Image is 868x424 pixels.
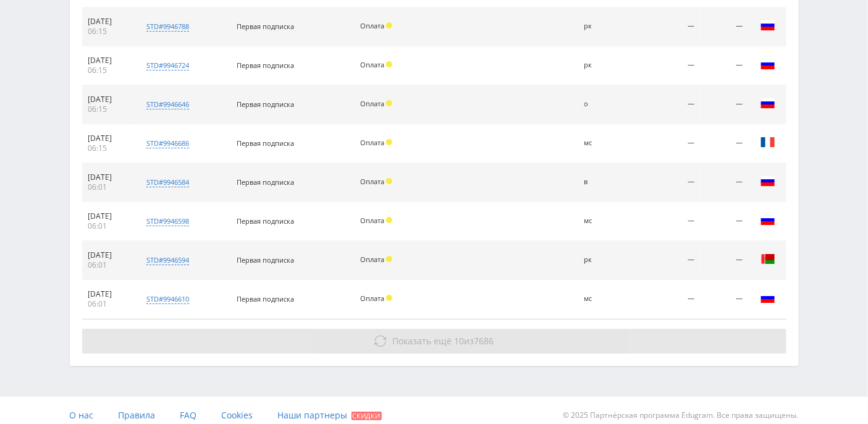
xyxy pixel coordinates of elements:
button: Показать ещё 10из7686 [82,329,786,354]
div: [DATE] [88,56,129,66]
span: Оплата [360,294,384,303]
div: [DATE] [88,172,129,182]
span: Холд [386,100,392,106]
div: std#9946610 [146,294,189,304]
img: blr.png [761,252,775,266]
span: Холд [386,178,392,184]
div: мс [584,139,626,147]
td: — [632,280,701,319]
div: в [584,178,626,186]
span: О нас [70,409,94,421]
span: Cookies [222,409,253,421]
td: — [701,163,749,202]
span: Оплата [360,138,384,147]
td: — [701,202,749,241]
span: Холд [386,61,392,67]
span: Первая подписка [237,100,294,109]
div: 06:01 [88,221,129,231]
span: Первая подписка [237,22,294,31]
div: 06:15 [88,143,129,153]
div: рк [584,22,626,30]
img: rus.png [761,18,775,33]
div: 06:15 [88,66,129,75]
span: Первая подписка [237,61,294,70]
div: мс [584,295,626,303]
div: [DATE] [88,211,129,221]
span: Первая подписка [237,294,294,303]
div: std#9946646 [146,100,189,109]
span: 7686 [474,335,494,347]
div: [DATE] [88,17,129,27]
td: — [701,124,749,163]
div: std#9946594 [146,255,189,265]
span: Холд [386,139,392,145]
div: std#9946598 [146,216,189,226]
td: — [632,202,701,241]
img: rus.png [761,96,775,111]
div: 06:01 [88,299,129,309]
span: Холд [386,295,392,301]
img: fra.png [761,135,775,150]
span: Оплата [360,177,384,186]
span: FAQ [180,409,197,421]
span: Оплата [360,216,384,225]
span: Оплата [360,255,384,264]
div: мс [584,217,626,225]
div: 06:15 [88,104,129,114]
span: Оплата [360,21,384,30]
div: 06:01 [88,260,129,270]
span: Оплата [360,60,384,69]
div: о [584,100,626,108]
div: [DATE] [88,289,129,299]
span: Правила [119,409,156,421]
span: Показать ещё [392,335,452,347]
span: Первая подписка [237,138,294,148]
td: — [632,163,701,202]
td: — [632,124,701,163]
span: Холд [386,217,392,223]
td: — [701,280,749,319]
td: — [701,85,749,124]
img: rus.png [761,174,775,189]
span: Первая подписка [237,255,294,265]
div: 06:15 [88,27,129,36]
img: rus.png [761,213,775,227]
span: из [392,335,494,347]
td: — [701,46,749,85]
td: — [632,85,701,124]
span: Холд [386,22,392,28]
span: Холд [386,256,392,262]
img: rus.png [761,290,775,305]
div: std#9946584 [146,177,189,187]
td: — [701,241,749,280]
span: Оплата [360,99,384,108]
div: std#9946724 [146,61,189,70]
span: Скидки [352,412,382,420]
div: рк [584,256,626,264]
div: [DATE] [88,134,129,143]
div: рк [584,61,626,69]
div: std#9946788 [146,22,189,32]
td: — [632,46,701,85]
div: [DATE] [88,250,129,260]
span: Наши партнеры [278,409,348,421]
span: Первая подписка [237,177,294,187]
td: — [701,7,749,46]
span: 10 [454,335,464,347]
img: rus.png [761,57,775,72]
div: std#9946686 [146,138,189,148]
td: — [632,241,701,280]
div: [DATE] [88,95,129,104]
td: — [632,7,701,46]
span: Первая подписка [237,216,294,226]
div: 06:01 [88,182,129,192]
